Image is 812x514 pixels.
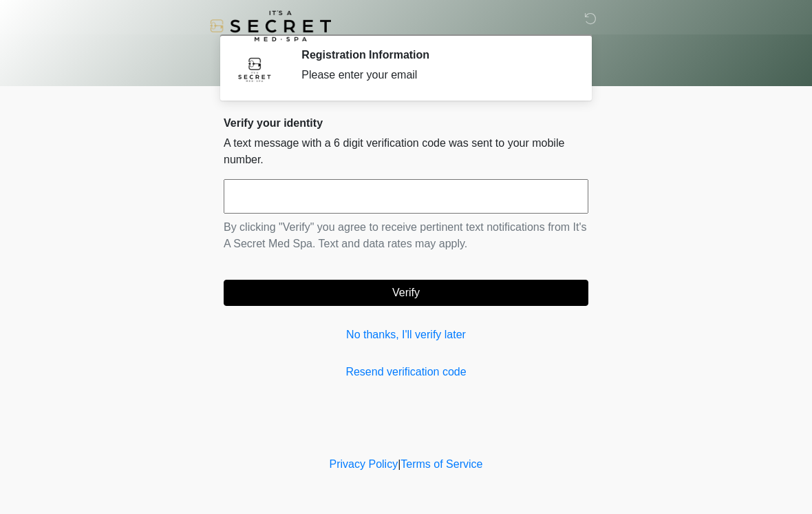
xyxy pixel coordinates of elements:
a: Resend verification code [224,364,588,380]
h2: Verify your identity [224,116,588,130]
img: Agent Avatar [234,48,275,90]
a: No thanks, I'll verify later [224,327,588,343]
a: | [398,458,400,470]
a: Terms of Service [400,458,482,470]
button: Verify [224,280,588,306]
img: It's A Secret Med Spa Logo [210,10,331,41]
a: Privacy Policy [330,458,398,470]
p: A text message with a 6 digit verification code was sent to your mobile number. [224,135,588,168]
div: Please enter your email [301,67,568,83]
p: By clicking "Verify" you agree to receive pertinent text notifications from It's A Secret Med Spa... [224,219,588,252]
h2: Registration Information [301,48,568,61]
